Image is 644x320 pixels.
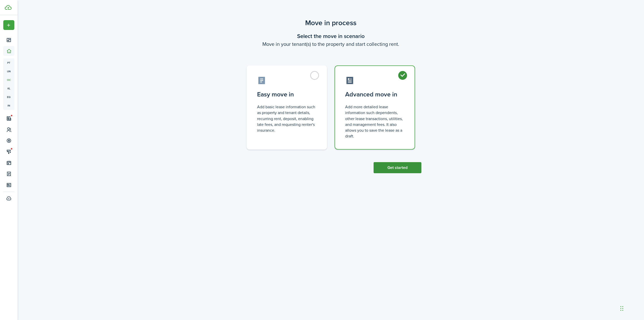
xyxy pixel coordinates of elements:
a: kl [3,84,14,93]
scenario-title: Move in process [240,18,421,28]
button: Open menu [3,20,14,30]
button: Get started [374,162,421,173]
control-radio-card-title: Advanced move in [345,90,405,99]
a: un [3,67,14,76]
a: pt [3,58,14,67]
div: Drag [620,301,623,316]
a: eq [3,93,14,101]
a: oc [3,76,14,84]
control-radio-card-description: Add more detailed lease information such dependents, other lease transactions, utilities, and man... [345,104,405,139]
a: in [3,101,14,110]
control-radio-card-title: Easy move in [257,90,316,99]
iframe: Chat Widget [560,266,644,320]
img: TenantCloud [5,5,12,10]
wizard-step-header-description: Move in your tenant(s) to the property and start collecting rent. [240,40,421,48]
control-radio-card-description: Add basic lease information such as property and tenant details, recurring rent, deposit, enablin... [257,104,316,133]
wizard-step-header-title: Select the move in scenario [240,32,421,40]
